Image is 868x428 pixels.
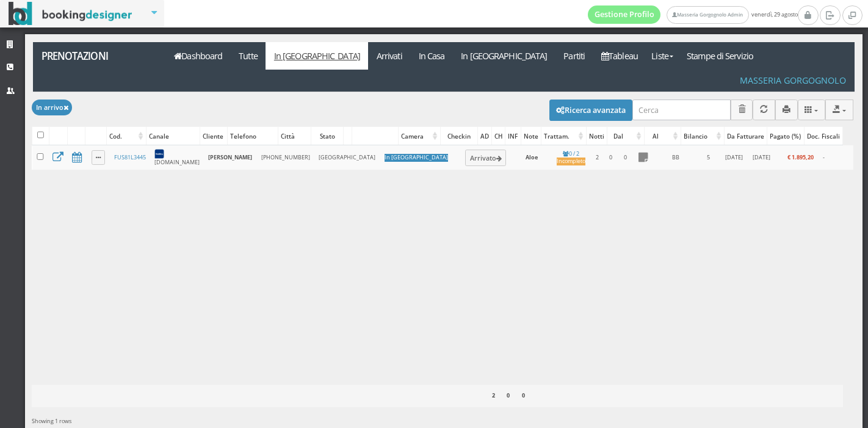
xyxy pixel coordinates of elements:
[266,42,368,70] a: In [GEOGRAPHIC_DATA]
[590,145,604,170] td: 2
[632,100,731,120] input: Cerca
[588,5,798,24] span: venerdì, 29 agosto
[410,42,453,70] a: In Casa
[725,128,767,145] div: Da Fatturare
[645,128,681,145] div: Al
[368,42,410,70] a: Arrivati
[107,128,146,145] div: Cod.
[385,154,448,162] div: In [GEOGRAPHIC_DATA]
[667,6,748,24] a: Masseria Gorgognolo Admin
[311,128,343,145] div: Stato
[653,145,698,170] td: BB
[748,145,775,170] td: [DATE]
[825,100,853,120] button: Export
[114,153,146,161] a: FUS81L3445
[32,100,72,115] button: In arrivo
[228,128,278,145] div: Telefono
[200,128,227,145] div: Cliente
[787,153,814,161] b: € 1.895,20
[549,100,632,120] button: Ricerca avanzata
[154,149,164,159] img: 7STAjs-WNfZHmYllyLag4gdhmHm8JrbmzVrznejwAeLEbpu0yDt-GlJaDipzXAZBN18=w300
[767,128,803,145] div: Pagato (%)
[492,391,495,399] b: 2
[521,128,541,145] div: Note
[557,150,585,166] a: 0 / 2Incompleto
[679,42,762,70] a: Stampe di Servizio
[146,128,200,145] div: Canale
[557,158,585,165] div: Incompleto
[681,128,724,145] div: Bilancio
[257,145,314,170] td: [PHONE_NUMBER]
[818,145,861,170] td: -
[753,100,775,120] button: Aggiorna
[593,42,646,70] a: Tableau
[231,42,266,70] a: Tutte
[32,417,71,425] span: Showing 1 rows
[478,128,491,145] div: AD
[505,128,520,145] div: INF
[646,42,678,70] a: Liste
[607,128,644,145] div: Dal
[465,150,506,165] button: Arrivato
[587,128,607,145] div: Notti
[441,128,477,145] div: Checkin
[150,145,204,170] td: [DOMAIN_NAME]
[719,145,748,170] td: [DATE]
[526,153,538,161] b: Aloe
[278,128,311,145] div: Città
[33,42,159,70] a: Prenotazioni
[541,128,586,145] div: Trattam.
[618,145,633,170] td: 0
[698,145,719,170] td: 5
[492,128,505,145] div: CH
[166,42,231,70] a: Dashboard
[507,391,510,399] b: 0
[522,391,525,399] b: 0
[314,145,380,170] td: [GEOGRAPHIC_DATA]
[805,128,842,145] div: Doc. Fiscali
[588,5,661,24] a: Gestione Profilo
[604,145,618,170] td: 0
[9,2,132,26] img: BookingDesigner.com
[453,42,555,70] a: In [GEOGRAPHIC_DATA]
[399,128,440,145] div: Camera
[740,75,846,85] h4: Masseria Gorgognolo
[208,153,252,161] b: [PERSON_NAME]
[555,42,593,70] a: Partiti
